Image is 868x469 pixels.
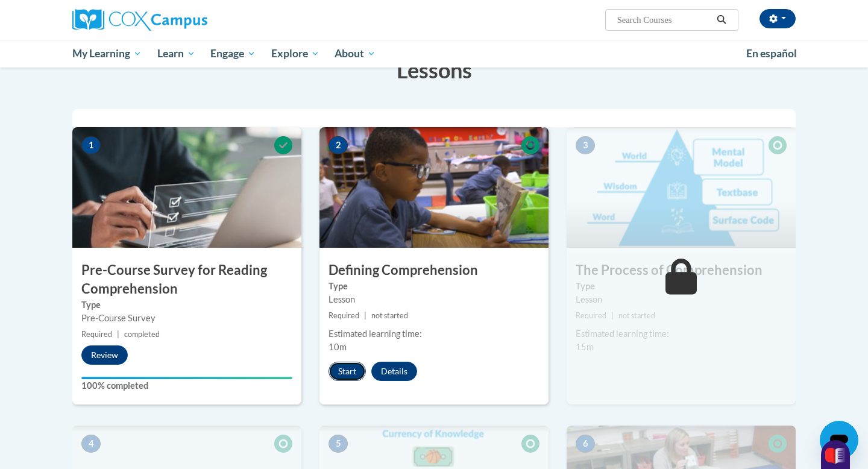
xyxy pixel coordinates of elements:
[72,261,301,298] h3: Pre-Course Survey for Reading Comprehension
[72,127,301,248] img: Course Image
[576,327,787,341] div: Estimated learning time:
[576,311,606,320] span: Required
[81,136,101,154] span: 1
[329,362,366,381] button: Start
[72,9,207,31] img: Cox Campus
[124,330,160,339] span: completed
[319,127,549,248] img: Course Image
[329,342,347,352] span: 10m
[738,41,805,66] a: En español
[72,9,301,31] a: Cox Campus
[576,293,787,306] div: Lesson
[364,311,366,320] span: |
[567,127,796,248] img: Course Image
[157,46,195,61] span: Learn
[611,311,614,320] span: |
[371,362,417,381] button: Details
[371,311,408,320] span: not started
[576,435,595,453] span: 6
[329,327,539,341] div: Estimated learning time:
[329,435,348,453] span: 5
[81,377,292,379] div: Your progress
[81,345,128,365] button: Review
[616,13,712,27] input: Search Courses
[64,40,149,68] a: My Learning
[329,293,539,306] div: Lesson
[149,40,203,68] a: Learn
[576,342,594,352] span: 15m
[329,311,359,320] span: Required
[263,40,327,68] a: Explore
[759,9,796,28] button: Account Settings
[81,435,101,453] span: 4
[746,47,797,60] span: En español
[72,46,142,61] span: My Learning
[329,280,539,293] label: Type
[820,421,858,459] iframe: Button to launch messaging window
[117,330,119,339] span: |
[327,40,384,68] a: About
[329,136,348,154] span: 2
[576,280,787,293] label: Type
[335,46,376,61] span: About
[210,46,256,61] span: Engage
[81,312,292,325] div: Pre-Course Survey
[319,261,549,280] h3: Defining Comprehension
[81,379,292,392] label: 100% completed
[81,298,292,312] label: Type
[576,136,595,154] span: 3
[618,311,655,320] span: not started
[203,40,263,68] a: Engage
[712,13,731,27] button: Search
[72,55,796,85] h3: Lessons
[567,261,796,280] h3: The Process of Comprehension
[271,46,319,61] span: Explore
[81,330,112,339] span: Required
[54,40,814,68] div: Main menu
